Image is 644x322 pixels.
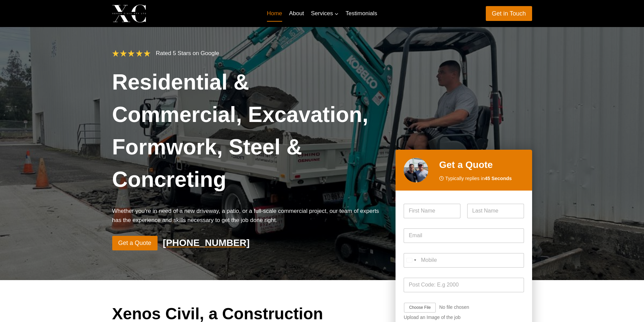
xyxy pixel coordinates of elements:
[404,204,460,218] input: First Name
[112,66,385,196] h1: Residential & Commercial, Excavation, Formwork, Steel & Concreting
[112,4,146,22] img: Xenos Civil
[112,236,158,250] a: Get a Quote
[308,5,342,22] a: Services
[342,5,381,22] a: Testimonials
[485,176,512,181] strong: 45 Seconds
[286,5,308,22] a: About
[311,9,339,18] span: Services
[486,6,532,21] a: Get in Touch
[445,175,512,182] span: Typically replies in
[152,8,199,19] p: Xenos Civil
[404,253,419,268] button: Selected country
[404,228,524,243] input: Email
[156,49,219,58] p: Rated 5 Stars on Google
[263,5,381,22] nav: Primary Navigation
[163,236,250,250] a: [PHONE_NUMBER]
[263,5,286,22] a: Home
[404,278,524,292] input: Post Code: E.g 2000
[118,238,151,248] span: Get a Quote
[467,204,524,218] input: Last Name
[404,315,524,320] div: Upload an Image of the job
[112,206,385,225] p: Whether you’re in need of a new driveway, a patio, or a full-scale commercial project, our team o...
[112,4,199,22] a: Xenos Civil
[439,158,524,172] h2: Get a Quote
[404,253,524,268] input: Mobile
